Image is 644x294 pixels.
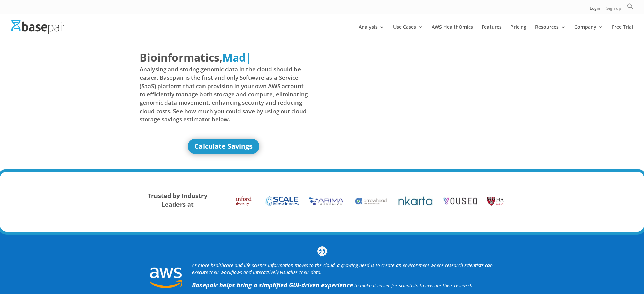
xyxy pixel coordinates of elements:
[192,262,493,275] i: As more healthcare and life science information moves to the cloud, a growing need is to create a...
[432,25,473,41] a: AWS HealthOmics
[627,3,634,10] svg: Search
[627,3,634,14] a: Search Icon Link
[354,282,474,289] span: to make it easier for scientists to execute their research.
[148,192,207,209] strong: Trusted by Industry Leaders at
[393,25,423,41] a: Use Cases
[140,50,222,65] span: Bioinformatics,
[612,25,633,41] a: Free Trial
[246,50,252,65] span: |
[188,139,259,154] a: Calculate Savings
[482,25,502,41] a: Features
[192,281,353,289] strong: Basepair helps bring a simplified GUI-driven experience
[140,65,308,123] span: Analysing and storing genomic data in the cloud should be easier. Basepair is the first and only ...
[327,50,496,144] iframe: Basepair - NGS Analysis Simplified
[574,25,603,41] a: Company
[359,25,384,41] a: Analysis
[590,6,600,14] a: Login
[535,25,566,41] a: Resources
[606,6,621,14] a: Sign up
[222,50,246,65] span: Mad
[11,20,65,34] img: Basepair
[510,25,526,41] a: Pricing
